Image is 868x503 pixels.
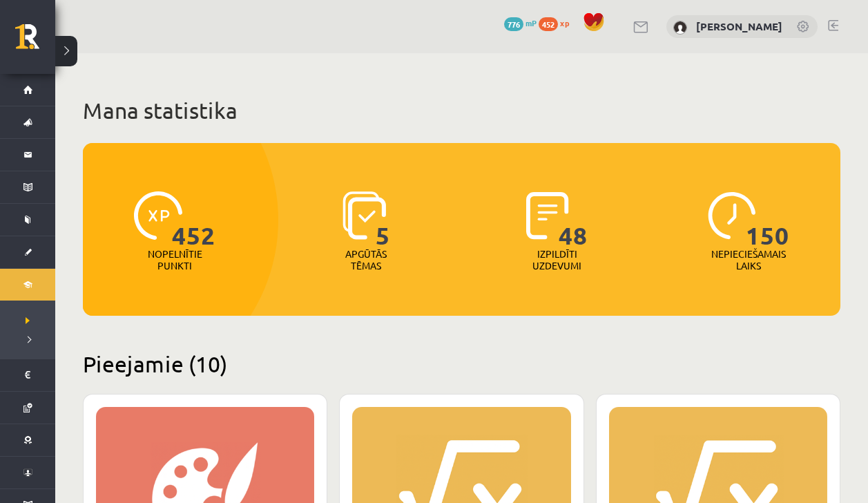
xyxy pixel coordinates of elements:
[339,248,393,272] p: Apgūtās tēmas
[526,191,569,240] img: icon-completed-tasks-ad58ae20a441b2904462921112bc710f1caf180af7a3daa7317a5a94f2d26646.svg
[539,17,576,28] a: 452 xp
[83,97,840,124] h1: Mana statistika
[673,21,687,35] img: Tuong Khang Nguyen
[134,191,182,240] img: icon-xp-0682a9bc20223a9ccc6f5883a126b849a74cddfe5390d2b41b4391c66f2066e7.svg
[504,17,537,28] a: 776 mP
[711,248,786,272] p: Nepieciešamais laiks
[746,191,789,248] span: 150
[343,191,386,240] img: icon-learned-topics-4a711ccc23c960034f471b6e78daf4a3bad4a20eaf4de84257b87e66633f6470.svg
[559,191,588,248] span: 48
[15,24,55,59] a: Rīgas 1. Tālmācības vidusskola
[560,17,569,28] span: xp
[148,248,202,272] p: Nopelnītie punkti
[504,17,523,31] span: 776
[172,191,215,248] span: 452
[708,191,756,240] img: icon-clock-7be60019b62300814b6bd22b8e044499b485619524d84068768e800edab66f18.svg
[696,19,782,33] a: [PERSON_NAME]
[539,17,558,31] span: 452
[525,17,537,28] span: mP
[376,191,390,248] span: 5
[530,248,584,272] p: Izpildīti uzdevumi
[83,350,840,377] h2: Pieejamie (10)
